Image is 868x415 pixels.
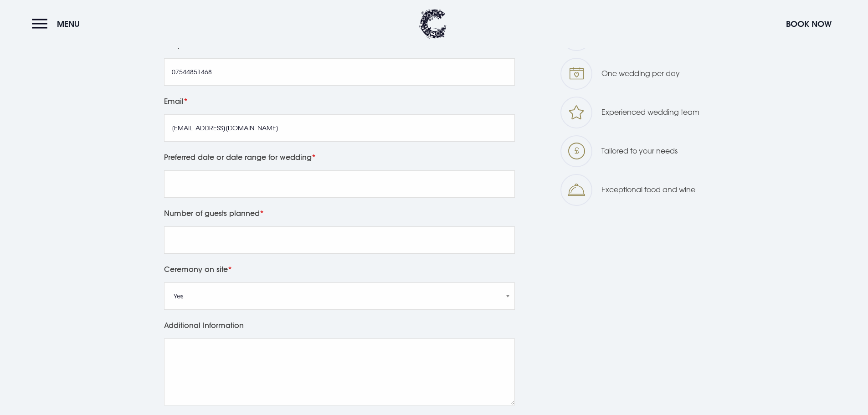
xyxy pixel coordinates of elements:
[164,207,515,220] label: Number of guests planned
[568,143,585,159] img: Wedding tailored icon
[164,319,515,332] label: Additional Information
[57,19,80,29] span: Menu
[781,14,836,34] button: Book Now
[570,67,584,80] img: Wedding one wedding icon
[569,105,584,119] img: Wedding team icon
[568,184,585,196] img: Why icon 4 1
[601,183,695,196] p: Exceptional food and wine
[419,9,447,39] img: Clandeboye Lodge
[601,105,699,119] p: Experienced wedding team
[164,95,515,108] label: Email
[164,263,515,276] label: Ceremony on site
[601,67,680,80] p: One wedding per day
[32,14,84,34] button: Menu
[164,151,515,164] label: Preferred date or date range for wedding
[601,144,678,158] p: Tailored to your needs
